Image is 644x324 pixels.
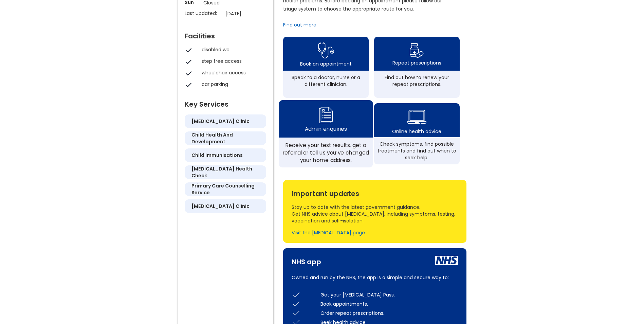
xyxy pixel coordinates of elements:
[305,125,347,133] div: Admin enquiries
[378,74,456,88] div: Find out how to renew your repeat prescriptions.
[191,131,259,145] h5: child health and development
[282,141,369,164] div: Receive your test results, get a referral or tell us you’ve changed your home address.
[292,308,301,318] img: check icon
[191,182,259,196] h5: primary care counselling service
[191,118,250,125] h5: [MEDICAL_DATA] clinic
[283,37,369,98] a: book appointment icon Book an appointmentSpeak to a doctor, nurse or a different clinician.
[320,301,458,307] div: Book appointments.
[320,291,458,298] div: Get your [MEDICAL_DATA] Pass.
[407,106,426,128] img: health advice icon
[185,10,222,17] p: Last updated:
[202,58,263,65] div: step free access
[300,60,352,67] div: Book an appointment
[292,273,458,282] p: Owned and run by the NHS, the app is a simple and secure way to:
[191,152,243,159] h5: child immunisations
[292,204,458,224] div: Stay up to date with the latest government guidance. Get NHS advice about [MEDICAL_DATA], includi...
[202,69,263,76] div: wheelchair access
[374,103,460,164] a: health advice iconOnline health adviceCheck symptoms, find possible treatments and find out when ...
[374,37,460,98] a: repeat prescription iconRepeat prescriptionsFind out how to renew your repeat prescriptions.
[185,29,266,39] div: Facilities
[378,141,456,161] div: Check symptoms, find possible treatments and find out when to seek help.
[317,105,334,125] img: admin enquiry icon
[392,128,441,135] div: Online health advice
[185,97,266,108] div: Key Services
[318,40,334,60] img: book appointment icon
[292,290,301,299] img: check icon
[292,255,321,265] div: NHS app
[292,229,365,236] a: Visit the [MEDICAL_DATA] page
[202,46,263,53] div: disabled wc
[279,100,373,167] a: admin enquiry iconAdmin enquiriesReceive your test results, get a referral or tell us you’ve chan...
[392,59,441,66] div: Repeat prescriptions
[292,299,301,308] img: check icon
[409,41,424,59] img: repeat prescription icon
[191,165,259,179] h5: [MEDICAL_DATA] health check
[435,256,458,265] img: nhs icon white
[292,187,458,197] div: Important updates
[202,81,263,88] div: car parking
[191,203,250,210] h5: [MEDICAL_DATA] clinic
[320,310,458,317] div: Order repeat prescriptions.
[283,21,316,28] a: Find out more
[225,10,270,17] p: [DATE]
[287,74,365,88] div: Speak to a doctor, nurse or a different clinician.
